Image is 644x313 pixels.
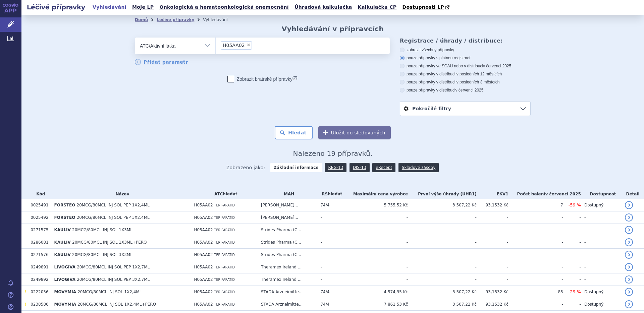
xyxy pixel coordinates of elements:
[343,236,408,249] td: -
[320,203,329,207] span: 74/4
[135,59,188,65] a: Přidat parametr
[258,199,317,211] td: [PERSON_NAME]...
[477,211,508,224] td: -
[27,286,51,298] td: 0222056
[27,261,51,273] td: 0249891
[194,265,213,269] span: H05AA02
[214,203,235,207] span: TERIPARATID
[54,203,75,207] span: FORSTEO
[320,290,329,294] span: 74/4
[581,286,622,298] td: Dostupný
[563,249,581,261] td: -
[508,211,563,224] td: -
[581,199,622,211] td: Dostupný
[508,261,563,273] td: -
[398,163,439,172] a: Skladové zásoby
[325,163,346,172] a: REG-13
[293,149,373,158] span: Nalezeno 19 přípravků.
[27,211,51,224] td: 0025492
[477,199,508,211] td: 93,1532 Kč
[408,224,477,236] td: -
[408,261,477,273] td: -
[328,192,342,196] a: hledat
[194,252,213,257] span: H05AA02
[581,249,622,261] td: -
[400,63,531,69] label: pouze přípravky ve SCAU nebo v distribuci
[258,298,317,311] td: STADA Arzneimitte...
[625,263,633,271] a: detail
[581,298,622,311] td: Dostupný
[27,273,51,286] td: 0249892
[343,286,408,298] td: 4 574,95 Kč
[258,211,317,224] td: [PERSON_NAME]...
[318,126,391,139] button: Uložit do sledovaných
[408,189,477,199] th: První výše úhrady (UHR1)
[477,273,508,286] td: -
[21,2,91,12] h2: Léčivé přípravky
[54,290,76,294] span: MOVYMIA
[483,64,511,68] span: v červenci 2025
[214,241,235,244] span: TERIPARATID
[625,213,633,222] a: detail
[27,236,51,249] td: 0286081
[77,265,150,269] span: 20MCG/80MCL INJ SOL PEP 1X2,7ML
[581,273,622,286] td: -
[194,290,213,294] span: H05AA02
[477,286,508,298] td: 93,1532 Kč
[258,273,317,286] td: Theramex Ireland ...
[455,88,483,92] span: v červenci 2025
[254,41,258,49] input: H05AA02
[214,253,235,257] span: TERIPARATID
[563,261,581,273] td: -
[54,277,75,282] span: LIVOGIVA
[194,302,213,307] span: H05AA02
[400,79,531,85] label: pouze přípravky v distribuci v posledních 3 měsících
[191,189,258,199] th: ATC
[214,216,235,220] span: TERIPARATID
[194,215,213,220] span: H05AA02
[227,76,298,82] label: Zobrazit bratrské přípravky
[508,199,563,211] td: 7
[77,215,150,220] span: 20MCG/80MCL INJ SOL PEP 3X2,4ML
[194,277,213,282] span: H05AA02
[54,215,75,220] span: FORSTEO
[194,228,213,232] span: H05AA02
[214,303,235,306] span: TERIPARATID
[563,211,581,224] td: -
[54,252,71,257] span: KAULIV
[581,189,622,199] th: Dostupnost
[343,261,408,273] td: -
[194,203,213,207] span: H05AA02
[320,302,329,307] span: 74/4
[258,224,317,236] td: Strides Pharma (C...
[545,192,581,196] span: v červenci 2025
[350,163,370,172] a: DIS-13
[157,3,291,12] a: Onkologická a hematoonkologická onemocnění
[625,226,633,234] a: detail
[292,3,354,12] a: Úhradová kalkulačka
[214,278,235,281] span: TERIPARATID
[54,265,75,269] span: LIVOGIVA
[508,298,563,311] td: -
[214,290,235,294] span: TERIPARATID
[77,277,150,282] span: 20MCG/80MCL INJ SOL PEP 3X2,7ML
[400,87,531,93] label: pouze přípravky v distribuci
[275,126,313,139] button: Hledat
[477,249,508,261] td: -
[563,236,581,249] td: -
[356,3,399,12] a: Kalkulačka CP
[157,17,194,22] a: Léčivé přípravky
[226,163,265,172] span: Zobrazeno jako:
[477,189,508,199] th: EKV1
[400,71,531,77] label: pouze přípravky v distribuci v posledních 12 měsících
[477,298,508,311] td: 93,1532 Kč
[508,286,563,298] td: 85
[214,228,235,232] span: TERIPARATID
[72,228,132,232] span: 20MCG/80MCL INJ SOL 1X3ML
[77,290,142,294] span: 20MCG/80MCL INJ SOL 1X2,4ML
[622,189,644,199] th: Detail
[258,261,317,273] td: Theramex Ireland ...
[223,43,245,48] span: H05AA02
[625,275,633,284] a: detail
[258,236,317,249] td: Strides Pharma (C...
